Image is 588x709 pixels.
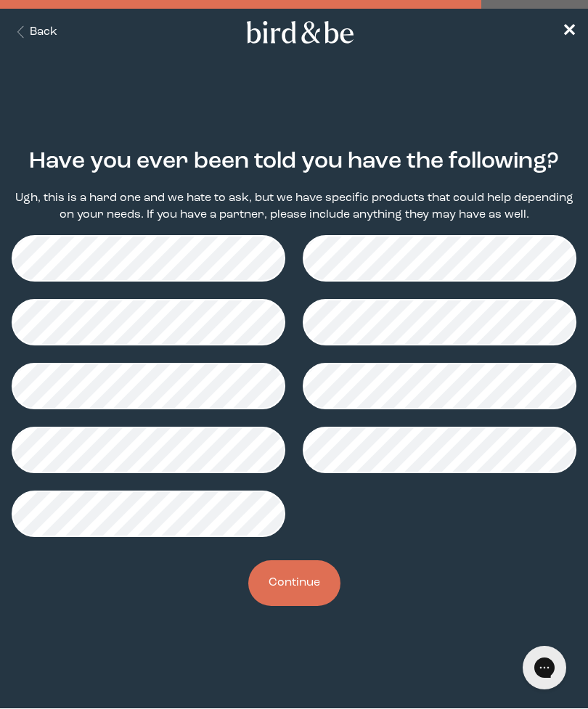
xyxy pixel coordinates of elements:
[248,560,340,606] button: Continue
[562,23,576,41] span: ✕
[12,24,57,41] button: Back Button
[515,641,573,694] iframe: Gorgias live chat messenger
[562,20,576,45] a: ✕
[12,190,576,224] p: Ugh, this is a hard one and we hate to ask, but we have specific products that could help dependi...
[29,145,559,179] h2: Have you ever been told you have the following?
